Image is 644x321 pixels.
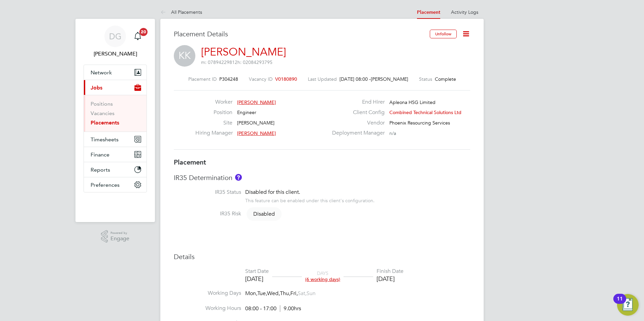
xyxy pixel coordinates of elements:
[435,76,456,82] span: Complete
[109,32,122,41] span: DG
[298,290,307,297] span: Sat,
[91,110,115,116] a: Vacancies
[84,199,147,210] a: Go to home page
[328,109,385,116] label: Client Config
[302,270,344,282] div: DAYS
[91,84,102,91] span: Jobs
[91,167,110,173] span: Reports
[451,9,478,15] a: Activity Logs
[305,276,340,282] span: (6 working days)
[174,290,241,297] label: Working Days
[139,28,148,36] span: 20
[201,59,237,65] span: m: 07894229812
[245,275,269,283] div: [DATE]
[419,76,432,82] label: Status
[308,76,337,82] label: Last Updated
[75,19,155,222] nav: Main navigation
[235,174,242,181] button: About IR35
[377,268,404,275] div: Finish Date
[389,109,461,115] span: Combined Technical Solutions Ltd
[84,26,147,58] a: DG[PERSON_NAME]
[237,99,276,105] span: [PERSON_NAME]
[174,189,241,196] label: IR35 Status
[617,294,639,316] button: Open Resource Center, 11 new notifications
[389,99,436,105] span: Apleona HSG Limited
[174,252,470,261] h3: Details
[280,305,301,312] span: 9.00hrs
[91,136,119,143] span: Timesheets
[328,119,385,127] label: Vendor
[328,99,385,106] label: End Hirer
[328,130,385,137] label: Deployment Manager
[84,162,147,177] button: Reports
[110,236,129,242] span: Engage
[131,26,144,47] a: 20
[245,189,300,195] span: Disabled for this client.
[101,230,130,243] a: Powered byEngage
[237,59,272,65] span: h: 02084293795
[84,199,147,210] img: fastbook-logo-retina.png
[174,210,241,217] label: IR35 Risk
[371,76,408,82] span: [PERSON_NAME]
[174,45,195,67] span: KK
[389,130,396,136] span: n/a
[174,30,425,38] h3: Placement Details
[84,95,147,132] div: Jobs
[219,76,238,82] span: P304248
[307,290,316,297] span: Sun
[389,120,450,126] span: Phoenix Resourcing Services
[84,65,147,80] button: Network
[195,119,232,127] label: Site
[195,99,232,106] label: Worker
[340,76,371,82] span: [DATE] 08:00 -
[110,230,129,236] span: Powered by
[617,299,623,308] div: 11
[267,290,280,297] span: Wed,
[245,290,257,297] span: Mon,
[257,290,267,297] span: Tue,
[249,76,272,82] label: Vacancy ID
[237,130,276,136] span: [PERSON_NAME]
[91,119,119,126] a: Placements
[84,132,147,147] button: Timesheets
[280,290,290,297] span: Thu,
[174,173,470,182] h3: IR35 Determination
[237,120,275,126] span: [PERSON_NAME]
[84,80,147,95] button: Jobs
[275,76,297,82] span: V0180890
[160,9,202,15] a: All Placements
[245,268,269,275] div: Start Date
[174,158,206,166] b: Placement
[430,30,457,38] button: Unfollow
[91,151,109,158] span: Finance
[195,109,232,116] label: Position
[84,177,147,192] button: Preferences
[91,69,112,76] span: Network
[290,290,298,297] span: Fri,
[84,147,147,162] button: Finance
[84,50,147,58] span: Daniel Gwynn
[245,196,375,204] div: This feature can be enabled under this client's configuration.
[91,101,113,107] a: Positions
[174,305,241,312] label: Working Hours
[188,76,217,82] label: Placement ID
[91,182,120,188] span: Preferences
[417,9,440,15] a: Placement
[247,207,282,221] span: Disabled
[377,275,404,283] div: [DATE]
[245,305,301,312] div: 08:00 - 17:00
[201,45,286,59] a: [PERSON_NAME]
[237,109,256,115] span: Engineer
[195,130,232,137] label: Hiring Manager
